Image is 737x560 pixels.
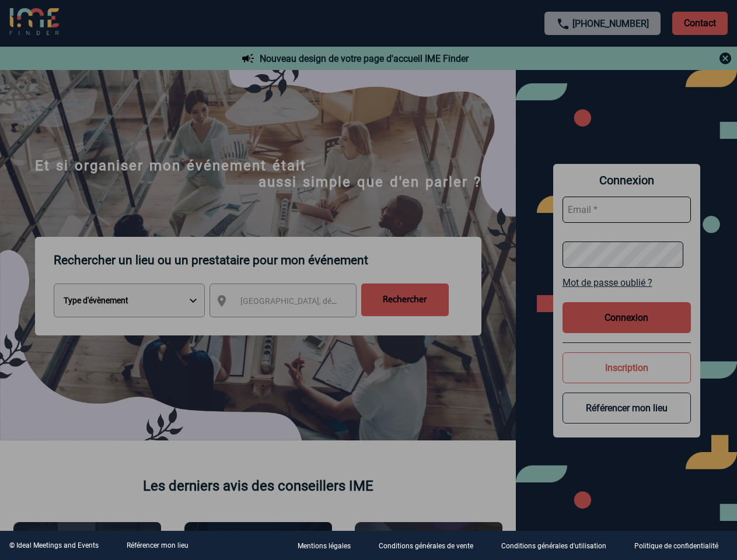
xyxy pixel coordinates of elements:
[379,542,473,551] p: Conditions générales de vente
[127,541,188,549] a: Référencer mon lieu
[492,540,625,551] a: Conditions générales d'utilisation
[298,542,351,551] p: Mentions légales
[9,541,99,549] div: © Ideal Meetings and Events
[634,542,718,551] p: Politique de confidentialité
[369,540,492,551] a: Conditions générales de vente
[501,542,606,551] p: Conditions générales d'utilisation
[288,540,369,551] a: Mentions légales
[625,540,737,551] a: Politique de confidentialité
